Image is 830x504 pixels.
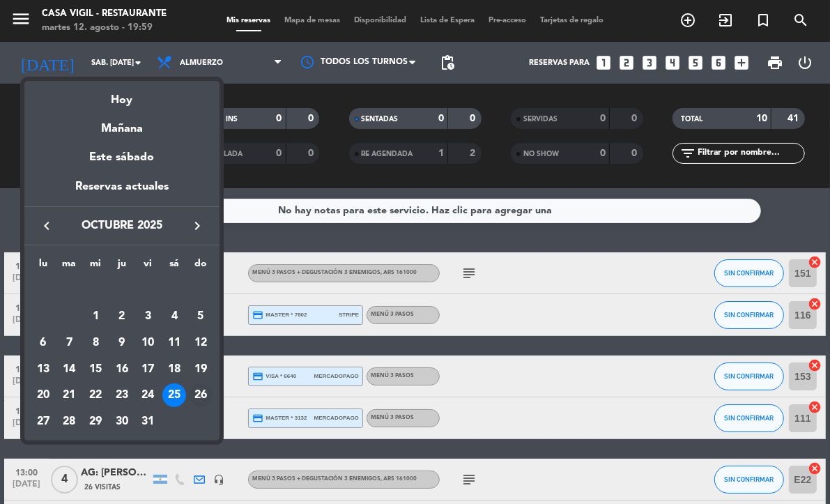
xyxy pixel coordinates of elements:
[162,305,186,328] div: 4
[110,305,134,328] div: 2
[109,330,135,356] td: 9 de octubre de 2025
[30,408,56,435] td: 27 de octubre de 2025
[84,410,107,434] div: 29
[187,382,214,408] td: 26 de octubre de 2025
[56,382,83,408] td: 21 de octubre de 2025
[161,256,187,277] th: sábado
[59,217,185,235] span: octubre 2025
[82,382,109,408] td: 22 de octubre de 2025
[137,410,160,434] div: 31
[56,330,83,356] td: 7 de octubre de 2025
[57,383,81,407] div: 21
[84,358,107,381] div: 15
[162,383,186,407] div: 25
[30,256,56,277] th: lunes
[187,256,214,277] th: domingo
[137,331,160,355] div: 10
[31,383,55,407] div: 20
[30,330,56,356] td: 6 de octubre de 2025
[137,383,160,407] div: 24
[110,358,134,381] div: 16
[84,331,107,355] div: 8
[57,331,81,355] div: 7
[56,356,83,383] td: 14 de octubre de 2025
[31,331,55,355] div: 6
[161,356,187,383] td: 18 de octubre de 2025
[185,217,210,235] button: keyboard_arrow_right
[161,303,187,330] td: 4 de octubre de 2025
[110,331,134,355] div: 9
[82,356,109,383] td: 15 de octubre de 2025
[30,277,214,304] td: OCT.
[109,303,135,330] td: 2 de octubre de 2025
[137,305,160,328] div: 3
[109,408,135,435] td: 30 de octubre de 2025
[84,383,107,407] div: 22
[189,305,213,328] div: 5
[135,356,162,383] td: 17 de octubre de 2025
[189,217,206,234] i: keyboard_arrow_right
[34,217,59,235] button: keyboard_arrow_left
[31,358,55,381] div: 13
[189,358,213,381] div: 19
[109,382,135,408] td: 23 de octubre de 2025
[38,217,55,234] i: keyboard_arrow_left
[189,331,213,355] div: 12
[187,303,214,330] td: 5 de octubre de 2025
[110,383,134,407] div: 23
[135,382,162,408] td: 24 de octubre de 2025
[82,256,109,277] th: miércoles
[135,256,162,277] th: viernes
[109,256,135,277] th: jueves
[24,81,220,109] div: Hoy
[84,305,107,328] div: 1
[57,358,81,381] div: 14
[135,408,162,435] td: 31 de octubre de 2025
[162,331,186,355] div: 11
[56,256,83,277] th: martes
[30,382,56,408] td: 20 de octubre de 2025
[109,356,135,383] td: 16 de octubre de 2025
[56,408,83,435] td: 28 de octubre de 2025
[162,358,186,381] div: 18
[82,330,109,356] td: 8 de octubre de 2025
[161,382,187,408] td: 25 de octubre de 2025
[24,138,220,177] div: Este sábado
[135,330,162,356] td: 10 de octubre de 2025
[24,178,220,206] div: Reservas actuales
[187,356,214,383] td: 19 de octubre de 2025
[31,410,55,434] div: 27
[24,109,220,138] div: Mañana
[137,358,160,381] div: 17
[30,356,56,383] td: 13 de octubre de 2025
[110,410,134,434] div: 30
[57,410,81,434] div: 28
[189,383,213,407] div: 26
[82,303,109,330] td: 1 de octubre de 2025
[82,408,109,435] td: 29 de octubre de 2025
[161,330,187,356] td: 11 de octubre de 2025
[135,303,162,330] td: 3 de octubre de 2025
[187,330,214,356] td: 12 de octubre de 2025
